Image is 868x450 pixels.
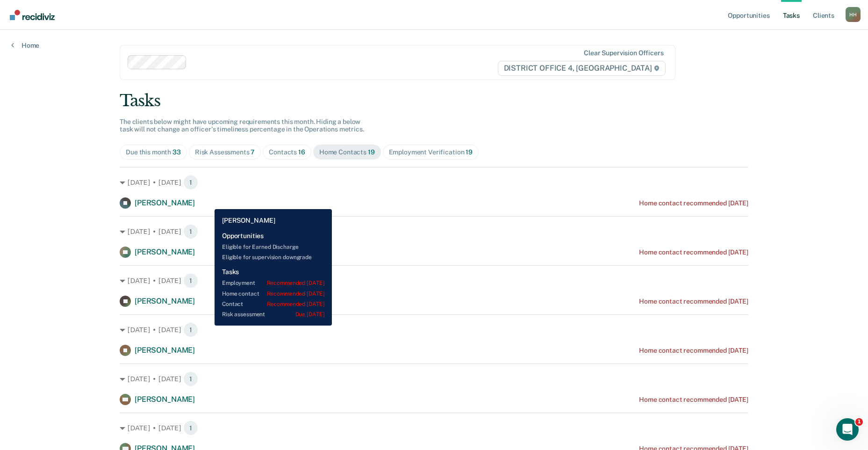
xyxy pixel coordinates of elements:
button: Profile dropdown button [846,7,861,22]
span: 19 [368,148,375,156]
div: Risk Assessments [195,148,255,156]
div: Due this month [126,148,181,156]
span: The clients below might have upcoming requirements this month. Hiding a below task will not chang... [120,118,364,133]
span: 1 [183,371,198,386]
div: Clear supervision officers [584,49,663,57]
div: H H [846,7,861,22]
span: 1 [183,273,198,288]
div: [DATE] • [DATE] 1 [120,175,748,190]
span: 33 [172,148,181,156]
div: Home contact recommended [DATE] [639,248,748,256]
span: [PERSON_NAME] [135,247,195,256]
div: Home contact recommended [DATE] [639,199,748,207]
div: Home contact recommended [DATE] [639,347,748,355]
div: Home contact recommended [DATE] [639,396,748,404]
span: 1 [855,418,863,426]
div: [DATE] • [DATE] 1 [120,322,748,337]
div: Employment Verification [389,148,473,156]
span: 19 [466,148,473,156]
span: 7 [251,148,255,156]
a: Home [11,41,39,50]
iframe: Intercom live chat [836,418,859,441]
div: Contacts [269,148,305,156]
span: 1 [183,224,198,239]
span: 16 [298,148,305,156]
span: [PERSON_NAME] [135,346,195,355]
div: [DATE] • [DATE] 1 [120,371,748,386]
img: Recidiviz [10,10,55,20]
span: [PERSON_NAME] [135,395,195,404]
div: Home contact recommended [DATE] [639,298,748,305]
div: [DATE] • [DATE] 1 [120,421,748,435]
div: Tasks [120,91,748,110]
span: [PERSON_NAME] [135,198,195,207]
span: [PERSON_NAME] [135,297,195,305]
span: 1 [183,322,198,337]
span: 1 [183,421,198,435]
div: Home Contacts [319,148,375,156]
div: [DATE] • [DATE] 1 [120,273,748,288]
span: DISTRICT OFFICE 4, [GEOGRAPHIC_DATA] [498,61,666,76]
div: [DATE] • [DATE] 1 [120,224,748,239]
span: 1 [183,175,198,190]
